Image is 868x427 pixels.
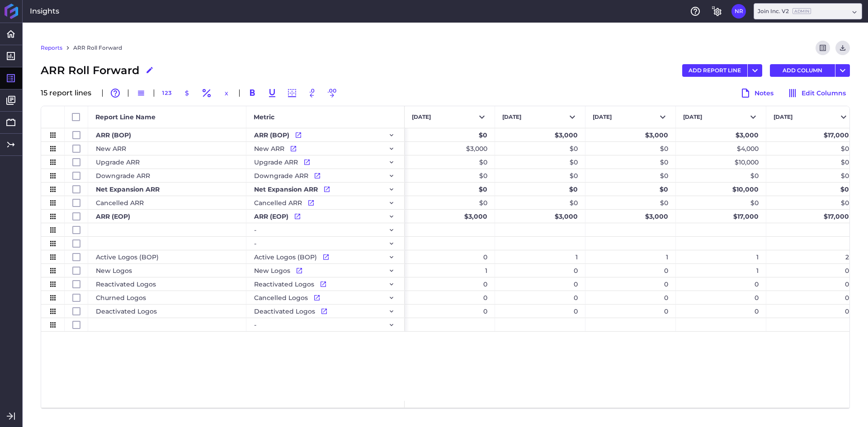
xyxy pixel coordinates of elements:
div: Churned Logos [88,291,246,304]
div: 0 [495,264,585,277]
div: 0 [676,291,766,304]
button: x [219,86,234,100]
div: Press SPACE to select this row. [41,305,405,318]
div: Press SPACE to select this row. [41,223,405,237]
div: $0 [495,169,585,182]
div: Active Logos (BOP) [88,250,246,263]
span: [DATE] [774,113,793,121]
button: [DATE] [766,106,856,128]
div: $0 [495,196,585,209]
div: $0 [405,128,495,141]
button: Refresh [816,41,830,55]
div: 15 report line s [41,89,97,97]
div: 0 [495,277,585,291]
div: 1 [676,264,766,277]
span: New ARR [254,142,284,155]
div: 0 [766,291,857,304]
span: [DATE] [593,113,612,121]
div: 0 [585,305,676,318]
div: $0 [766,169,857,182]
div: Press SPACE to select this row. [41,291,405,305]
div: 0 [766,264,857,277]
button: General Settings [710,4,724,19]
div: $0 [585,169,676,182]
div: $0 [495,183,585,196]
div: $0 [676,169,766,182]
div: Join Inc. V2 [758,7,811,15]
div: Press SPACE to select this row. [41,318,405,332]
div: $0 [585,183,676,196]
span: Metric [254,113,274,121]
button: User Menu [748,64,762,77]
div: 0 [495,291,585,304]
div: $0 [766,196,857,209]
div: $0 [585,155,676,169]
div: $0 [495,142,585,155]
div: 0 [405,277,495,291]
a: ARR Roll Forward [73,44,122,52]
div: $3,000 [495,210,585,223]
div: 1 [405,264,495,277]
div: Press SPACE to select this row. [41,128,405,142]
div: $0 [766,155,857,169]
div: 0 [766,305,857,318]
div: $3,000 [585,128,676,141]
div: Press SPACE to select this row. [41,237,405,250]
div: 0 [405,305,495,318]
span: Active Logos (BOP) [254,251,317,263]
div: $0 [405,169,495,182]
span: Cancelled Logos [254,291,308,304]
button: Edit Columns [783,86,850,100]
span: - [254,224,256,236]
div: $17,000 [766,128,857,141]
span: Cancelled ARR [254,197,302,209]
div: 0 [585,277,676,291]
button: User Menu [731,4,746,19]
div: 0 [585,264,676,277]
div: $0 [766,183,857,196]
span: Downgrade ARR [254,169,308,182]
div: New ARR [88,142,246,155]
div: $3,000 [676,128,766,141]
div: 1 [495,250,585,263]
button: [DATE] [405,106,495,128]
div: 0 [405,250,495,263]
button: ADD REPORT LINE [682,64,747,77]
div: Press SPACE to select this row. [41,142,405,155]
button: [DATE] [585,106,675,128]
div: Press SPACE to select this row. [41,169,405,183]
span: ARR (BOP) [254,129,289,141]
div: Press SPACE to select this row. [41,183,405,196]
div: $3,000 [585,210,676,223]
div: Press SPACE to select this row. [41,210,405,223]
div: $0 [495,155,585,169]
span: [DATE] [412,113,431,121]
div: 1 [585,250,676,263]
div: 0 [495,305,585,318]
div: 0 [405,291,495,304]
button: Notes [736,86,778,100]
div: Downgrade ARR [88,169,246,182]
span: Deactivated Logos [254,305,315,318]
div: 0 [766,277,857,291]
button: User Menu [835,64,850,77]
div: $0 [766,142,857,155]
div: Dropdown select [754,3,862,19]
div: 0 [676,305,766,318]
div: ARR (BOP) [88,128,246,141]
button: [DATE] [495,106,585,128]
div: $0 [676,196,766,209]
div: Reactivated Logos [88,277,246,291]
div: ARR Roll Forward [41,62,157,79]
div: Net Expansion ARR [88,183,246,196]
div: Upgrade ARR [88,155,246,169]
div: $10,000 [676,183,766,196]
div: $3,000 [405,210,495,223]
div: Press SPACE to select this row. [41,250,405,264]
div: $17,000 [676,210,766,223]
div: 0 [676,277,766,291]
button: [DATE] [676,106,766,128]
div: $0 [405,196,495,209]
div: 2 [766,250,857,263]
div: $10,000 [676,155,766,169]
